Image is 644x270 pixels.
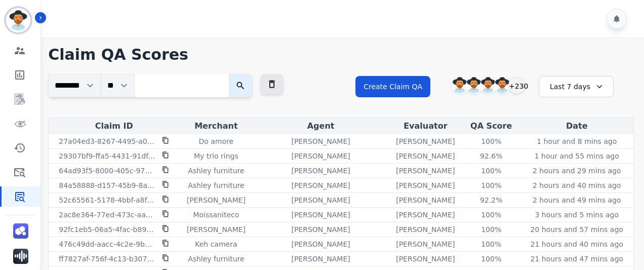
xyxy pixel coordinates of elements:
div: Last 7 days [539,76,614,97]
p: Ashley furniture [188,166,244,176]
p: [PERSON_NAME] [291,180,350,190]
p: [PERSON_NAME] [187,195,246,205]
p: [PERSON_NAME] [396,136,455,146]
div: 100% [468,180,514,190]
p: Keh camera [195,239,237,249]
p: 64ad93f5-8000-405c-973c-7d1b001559f0 [59,166,156,176]
div: Merchant [181,120,251,132]
p: Moissaniteco [193,210,239,220]
div: 92.2% [468,195,514,205]
p: [PERSON_NAME] [291,136,350,146]
p: 52c65561-5178-4bbf-a8f5-25942da125cc [59,195,156,205]
p: [PERSON_NAME] [396,224,455,235]
div: 100% [468,224,514,235]
p: Do amore [199,136,234,146]
p: 92fc1eb5-06a5-4fac-b892-75581309421d [59,224,156,235]
p: [PERSON_NAME] [291,166,350,176]
p: [PERSON_NAME] [396,166,455,176]
h1: Claim QA Scores [48,46,634,64]
p: [PERSON_NAME] [291,239,350,249]
div: Evaluator [391,120,460,132]
p: 2 hours and 40 mins ago [533,180,621,190]
p: 21 hours and 47 mins ago [531,254,623,264]
div: 100% [468,239,514,249]
p: [PERSON_NAME] [187,224,246,235]
p: 1 hour and 8 mins ago [537,136,617,146]
p: 2 hours and 29 mins ago [533,166,621,176]
p: [PERSON_NAME] [291,195,350,205]
p: [PERSON_NAME] [291,224,350,235]
div: 100% [468,254,514,264]
p: [PERSON_NAME] [396,151,455,161]
p: 3 hours and 5 mins ago [535,210,619,220]
div: 100% [468,136,514,146]
img: Bordered avatar [6,8,30,32]
p: [PERSON_NAME] [396,254,455,264]
p: My trio rings [194,151,238,161]
div: 92.6% [468,151,514,161]
p: 29307bf9-ffa5-4431-91df-034455faea79 [59,151,156,161]
p: 21 hours and 40 mins ago [531,239,623,249]
div: Agent [255,120,386,132]
p: Ashley furniture [188,180,244,190]
div: Claim ID [51,120,177,132]
button: Create Claim QA [355,76,430,97]
p: 20 hours and 57 mins ago [531,224,623,235]
p: 2ac8e364-77ed-473c-aa96-098e20516c24 [59,210,156,220]
p: [PERSON_NAME] [396,239,455,249]
p: 27a04ed3-8267-4495-a068-11ea3b7897d2 [59,136,156,146]
p: 1 hour and 55 mins ago [535,151,619,161]
div: QA Score [464,120,518,132]
p: 476c49dd-aacc-4c2e-9b5f-c7b028c1f465 [59,239,156,249]
p: [PERSON_NAME] [396,210,455,220]
p: [PERSON_NAME] [291,254,350,264]
p: [PERSON_NAME] [396,180,455,190]
div: Date [522,120,631,132]
p: 84a58888-d157-45b9-8a1d-7ca1ea78cd89 [59,180,156,190]
p: [PERSON_NAME] [396,195,455,205]
p: ff7827af-756f-4c13-b307-bad06adfa24a [59,254,156,264]
p: [PERSON_NAME] [291,210,350,220]
div: +230 [508,77,526,94]
p: Ashley furniture [188,254,244,264]
p: [PERSON_NAME] [291,151,350,161]
div: 100% [468,210,514,220]
div: 100% [468,166,514,176]
p: 2 hours and 49 mins ago [533,195,621,205]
